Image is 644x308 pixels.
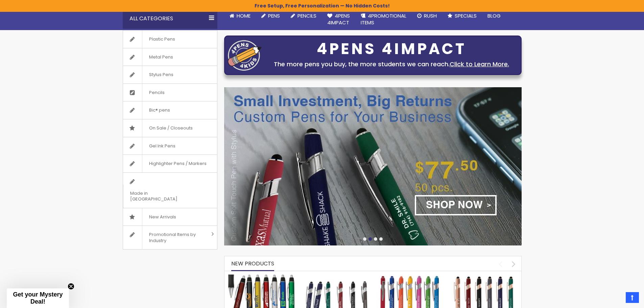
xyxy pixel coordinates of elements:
[123,48,217,66] a: Metal Pens
[450,274,518,280] a: Ellipse Softy Rose Gold Classic with Stylus Pen - Silver Laser
[487,12,501,19] span: Blog
[228,40,262,71] img: four_pen_logo.png
[142,66,180,84] span: Stylus Pens
[142,84,171,101] span: Pencils
[256,8,285,23] a: Pens
[450,60,509,68] a: Click to Learn More.
[442,8,482,23] a: Specials
[142,226,209,249] span: Promotional Items by Industry
[327,12,350,26] span: 4Pens 4impact
[123,66,217,84] a: Stylus Pens
[228,274,295,280] a: The Barton Custom Pens Special Offer
[285,8,322,23] a: Pencils
[508,258,520,270] div: next
[361,12,406,26] span: 4PROMOTIONAL ITEMS
[123,208,217,226] a: New Arrivals
[123,185,200,208] span: Made in [GEOGRAPHIC_DATA]
[142,155,213,172] span: Highlighter Pens / Markers
[297,12,316,19] span: Pencils
[123,173,217,208] a: Made in [GEOGRAPHIC_DATA]
[7,288,69,308] div: Get your Mystery Deal!Close teaser
[123,30,217,48] a: Plastic Pens
[123,226,217,249] a: Promotional Items by Industry
[322,8,355,30] a: 4Pens4impact
[123,84,217,101] a: Pencils
[355,8,412,30] a: 4PROMOTIONALITEMS
[588,290,644,308] iframe: Google Customer Reviews
[224,87,522,245] img: /custom-soft-touch-pen-metal-barrel.html
[268,12,280,19] span: Pens
[123,119,217,137] a: On Sale / Closeouts
[142,208,183,226] span: New Arrivals
[412,8,442,23] a: Rush
[123,101,217,119] a: Bic® pens
[265,42,518,56] div: 4PENS 4IMPACT
[302,274,369,280] a: Custom Soft Touch Metal Pen - Stylus Top
[237,12,251,19] span: Home
[123,137,217,155] a: Gel Ink Pens
[142,48,180,66] span: Metal Pens
[495,258,506,270] div: prev
[455,12,477,19] span: Specials
[376,274,444,280] a: Ellipse Softy Brights with Stylus Pen - Laser
[142,30,182,48] span: Plastic Pens
[13,291,63,305] span: Get your Mystery Deal!
[142,137,182,155] span: Gel Ink Pens
[142,101,177,119] span: Bic® pens
[142,119,199,137] span: On Sale / Closeouts
[424,12,437,19] span: Rush
[482,8,506,23] a: Blog
[123,8,217,29] div: All Categories
[123,155,217,172] a: Highlighter Pens / Markers
[68,283,74,290] button: Close teaser
[224,8,256,23] a: Home
[265,60,518,69] div: The more pens you buy, the more students we can reach.
[231,260,274,267] span: New Products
